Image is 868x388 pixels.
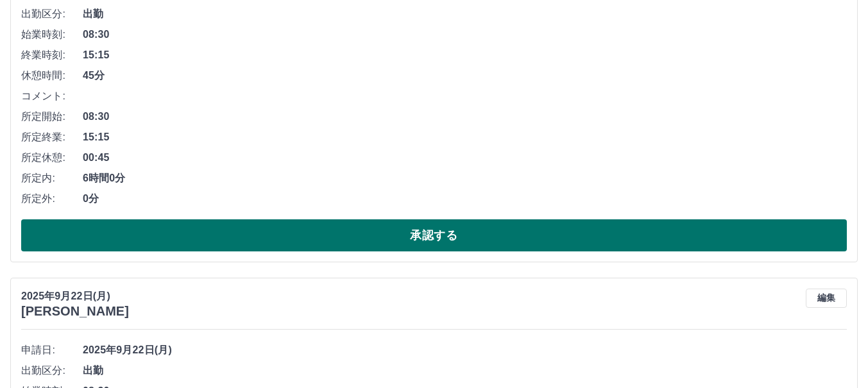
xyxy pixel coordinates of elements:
span: 08:30 [83,27,847,42]
span: 45分 [83,68,847,83]
button: 承認する [21,219,847,251]
p: 2025年9月22日(月) [21,289,129,304]
span: 所定外: [21,191,83,207]
span: 6時間0分 [83,171,847,186]
span: 出勤区分: [21,363,83,378]
span: 出勤区分: [21,6,83,22]
span: 15:15 [83,130,847,145]
span: 所定開始: [21,109,83,124]
h3: [PERSON_NAME] [21,304,129,319]
span: コメント: [21,89,83,104]
span: 0分 [83,191,847,207]
span: 出勤 [83,363,847,378]
span: 休憩時間: [21,68,83,83]
span: 終業時刻: [21,47,83,63]
span: 所定休憩: [21,150,83,165]
span: 00:45 [83,150,847,165]
span: 出勤 [83,6,847,22]
span: 申請日: [21,342,83,358]
span: 始業時刻: [21,27,83,42]
span: 2025年9月22日(月) [83,342,847,358]
span: 所定終業: [21,130,83,145]
span: 所定内: [21,171,83,186]
span: 08:30 [83,109,847,124]
span: 15:15 [83,47,847,63]
button: 編集 [806,289,847,308]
